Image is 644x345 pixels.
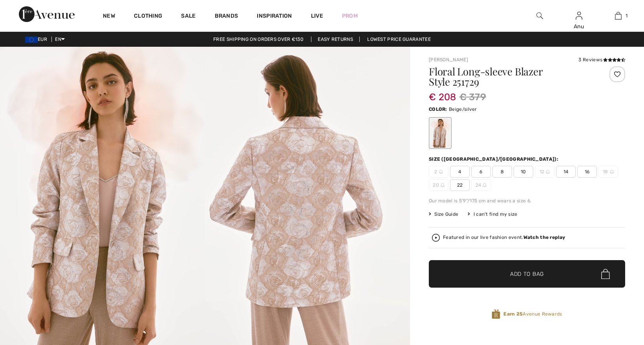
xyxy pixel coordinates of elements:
[449,106,477,112] span: Beige/silver
[25,37,50,42] span: EUR
[483,183,487,187] img: ring-m.svg
[342,12,358,20] a: Prom
[443,235,565,240] div: Featured in our live fashion event.
[560,22,598,31] div: Anu
[441,183,445,187] img: ring-m.svg
[514,166,533,178] span: 10
[103,13,115,21] a: New
[311,37,360,42] a: Easy Returns
[471,166,491,178] span: 6
[430,118,450,148] div: Beige/silver
[468,211,517,218] div: I can't find my size
[311,12,323,20] a: Live
[626,12,628,19] span: 1
[578,56,625,63] div: 3 Reviews
[429,66,593,87] h1: Floral Long-sleeve Blazer Style 251729
[599,11,637,20] a: 1
[429,211,458,218] span: Size Guide
[450,179,470,191] span: 22
[598,166,618,178] span: 18
[576,11,582,20] img: My Info
[615,11,622,20] img: My Bag
[556,166,576,178] span: 14
[429,260,625,288] button: Add to Bag
[134,13,162,21] a: Clothing
[432,234,440,242] img: Watch the replay
[181,13,196,21] a: Sale
[471,179,491,191] span: 24
[610,170,614,174] img: ring-m.svg
[459,90,487,104] span: € 379
[429,57,468,62] a: [PERSON_NAME]
[429,106,447,112] span: Color:
[546,170,550,174] img: ring-m.svg
[523,235,565,240] strong: Watch the replay
[536,11,543,20] img: search the website
[215,13,238,21] a: Brands
[429,84,456,103] span: € 208
[429,197,625,204] div: Our model is 5'9"/175 cm and wears a size 6.
[19,6,75,22] img: 1ère Avenue
[535,166,554,178] span: 12
[257,13,292,21] span: Inspiration
[429,166,448,178] span: 2
[503,310,562,317] span: Avenue Rewards
[207,37,310,42] a: Free shipping on orders over €130
[492,309,500,319] img: Avenue Rewards
[25,37,38,43] img: Euro
[503,311,523,317] strong: Earn 25
[450,166,470,178] span: 4
[577,166,597,178] span: 16
[361,37,437,42] a: Lowest Price Guarantee
[55,37,65,42] span: EN
[510,270,544,278] span: Add to Bag
[439,170,443,174] img: ring-m.svg
[429,179,448,191] span: 20
[492,166,512,178] span: 8
[429,156,560,163] div: Size ([GEOGRAPHIC_DATA]/[GEOGRAPHIC_DATA]):
[576,12,582,19] a: Sign In
[601,269,610,279] img: Bag.svg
